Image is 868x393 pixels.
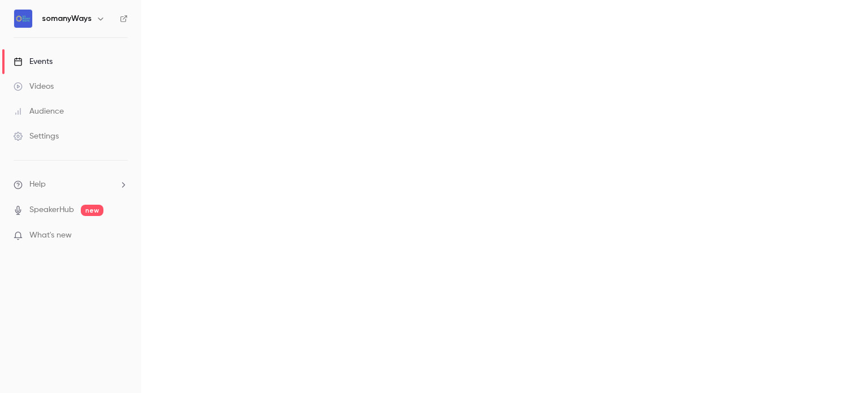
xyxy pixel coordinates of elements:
[29,204,74,216] a: SpeakerHub
[81,205,103,216] span: new
[14,106,64,117] div: Audience
[114,231,128,241] iframe: Noticeable Trigger
[14,131,59,142] div: Settings
[14,179,128,191] li: help-dropdown-opener
[14,10,32,28] img: somanyWays
[29,230,72,241] span: What's new
[14,56,53,67] div: Events
[42,13,92,24] h6: somanyWays
[29,179,46,191] span: Help
[14,81,54,92] div: Videos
